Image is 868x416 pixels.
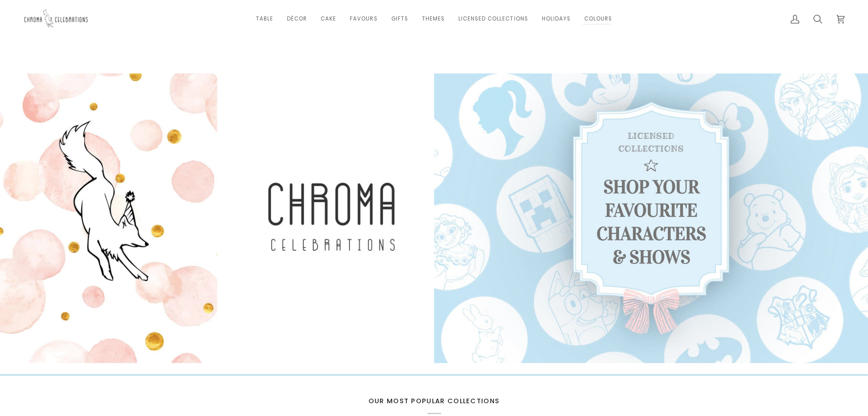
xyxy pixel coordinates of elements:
span: Table [256,15,273,23]
span: Favours [350,15,377,23]
span: Cake [321,15,336,23]
span: Themes [422,15,445,23]
span: Gifts [391,15,408,23]
span: Licensed Collections [458,15,528,23]
span: Holidays [542,15,571,23]
span: Décor [287,15,307,23]
img: Chroma Celebrations [23,7,91,31]
span: Colours [584,15,612,23]
h2: Our Most Popular Collections [126,397,742,414]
